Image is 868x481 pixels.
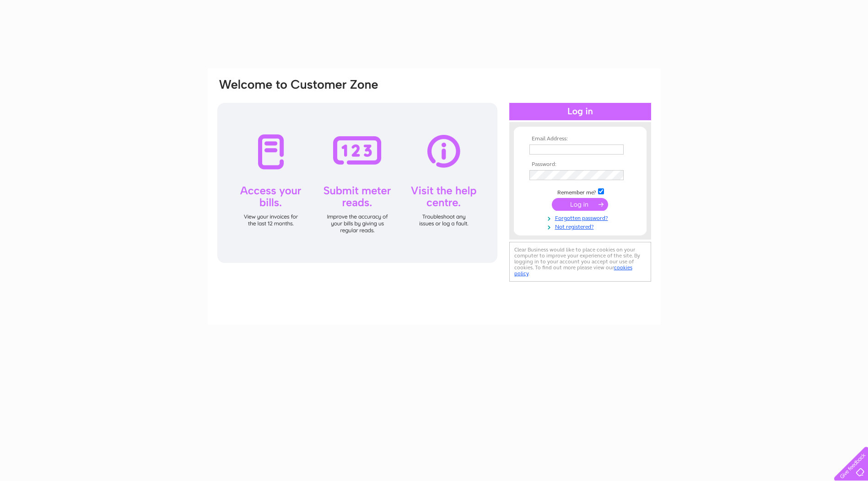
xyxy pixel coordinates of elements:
input: Submit [552,198,608,211]
a: Not registered? [529,222,633,230]
th: Password: [527,161,633,168]
td: Remember me? [527,187,633,196]
div: Clear Business would like to place cookies on your computer to improve your experience of the sit... [509,242,651,282]
a: cookies policy [514,264,632,277]
th: Email Address: [527,136,633,142]
a: Forgotten password? [529,213,633,222]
